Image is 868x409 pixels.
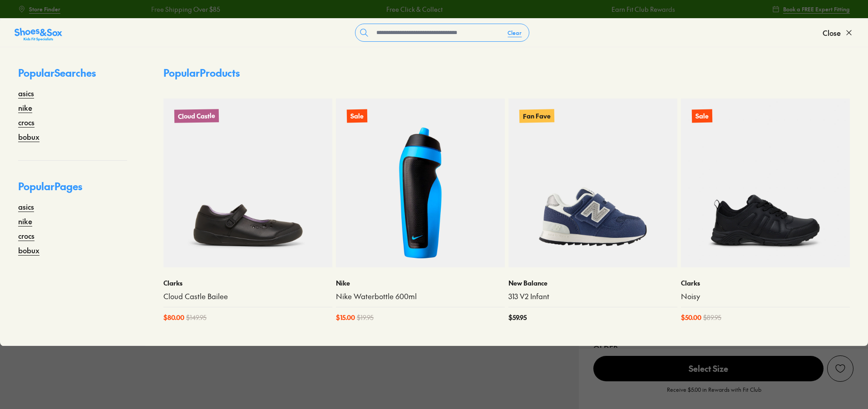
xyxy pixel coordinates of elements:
[336,291,505,301] a: Nike Waterbottle 600ml
[827,355,853,382] button: Add to Wishlist
[783,5,850,13] span: Book a FREE Expert Fitting
[823,23,853,43] button: Close
[15,27,62,42] img: SNS_Logo_Responsive.svg
[18,117,35,128] a: crocs
[18,216,32,227] a: nike
[29,5,60,13] span: Store Finder
[519,109,554,123] p: Fan Fave
[163,99,332,267] a: Cloud Castle
[336,313,355,322] span: $ 15.00
[823,27,841,38] span: Close
[18,245,39,256] a: bobux
[508,313,527,322] span: $ 59.95
[508,291,677,301] a: 313 V2 Infant
[18,65,127,88] p: Popular Searches
[508,278,677,288] p: New Balance
[163,291,332,301] a: Cloud Castle Bailee
[18,102,32,113] a: nike
[347,109,367,123] p: Sale
[18,131,39,142] a: bobux
[703,313,721,322] span: $ 89.95
[15,25,62,40] a: Shoes &amp; Sox
[18,88,34,99] a: asics
[18,179,127,201] p: Popular Pages
[772,1,850,17] a: Book a FREE Expert Fitting
[18,1,60,17] a: Store Finder
[611,5,675,14] a: Earn Fit Club Rewards
[163,278,332,288] p: Clarks
[386,5,442,14] a: Free Click & Collect
[336,278,505,288] p: Nike
[336,99,505,267] a: Sale
[9,348,45,382] iframe: Gorgias live chat messenger
[357,313,374,322] span: $ 19.95
[681,99,850,267] a: Sale
[163,65,240,80] p: Popular Products
[174,109,219,123] p: Cloud Castle
[508,99,677,267] a: Fan Fave
[681,313,701,322] span: $ 50.00
[151,5,220,14] a: Free Shipping Over $85
[593,356,824,381] span: Select Size
[667,385,761,402] p: Receive $5.00 in Rewards with Fit Club
[186,313,207,322] span: $ 149.95
[681,278,850,288] p: Clarks
[500,25,529,41] button: Clear
[18,230,35,241] a: crocs
[692,109,712,123] p: Sale
[18,201,34,212] a: asics
[163,313,184,322] span: $ 80.00
[681,291,850,301] a: Noisy
[593,355,824,382] button: Select Size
